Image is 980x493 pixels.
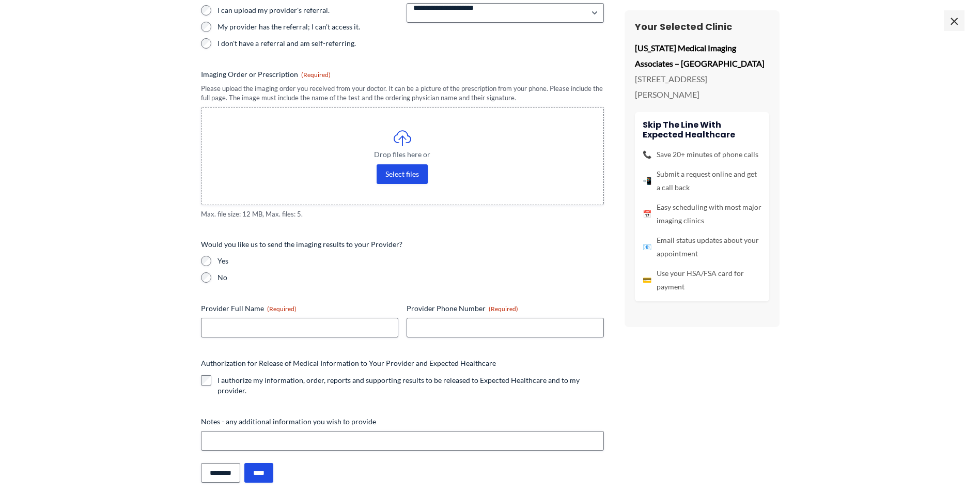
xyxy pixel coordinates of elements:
[643,201,761,227] li: Easy scheduling with most major imaging clinics
[217,272,604,283] label: No
[643,148,761,161] li: Save 20+ minutes of phone calls
[643,267,761,294] li: Use your HSA/FSA card for payment
[635,40,769,71] p: [US_STATE] Medical Imaging Associates – [GEOGRAPHIC_DATA]
[635,71,769,102] p: [STREET_ADDRESS][PERSON_NAME]
[217,256,604,266] label: Yes
[201,84,604,103] div: Please upload the imaging order you received from your doctor. It can be a picture of the prescri...
[201,239,402,250] legend: Would you like us to send the imaging results to your Provider?
[377,164,428,184] button: select files, imaging order or prescription(required)
[643,240,651,254] span: 📧
[635,21,769,33] h3: Your Selected Clinic
[643,148,651,161] span: 📞
[643,273,651,287] span: 💳
[201,209,604,219] span: Max. file size: 12 MB, Max. files: 5.
[643,120,761,140] h4: Skip the line with Expected Healthcare
[201,417,604,427] label: Notes - any additional information you wish to provide
[201,303,398,314] label: Provider Full Name
[944,10,965,31] span: ×
[201,358,496,368] legend: Authorization for Release of Medical Information to Your Provider and Expected Healthcare
[217,22,398,32] label: My provider has the referral; I can't access it.
[217,38,398,49] label: I don't have a referral and am self-referring.
[301,71,331,79] span: (Required)
[217,375,604,396] label: I authorize my information, order, reports and supporting results to be released to Expected Heal...
[217,5,398,16] label: I can upload my provider's referral.
[201,69,604,80] label: Imaging Order or Prescription
[643,234,761,260] li: Email status updates about your appointment
[643,207,651,221] span: 📅
[267,305,297,313] span: (Required)
[643,174,651,188] span: 📲
[222,151,583,158] span: Drop files here or
[643,167,761,194] li: Submit a request online and get a call back
[489,305,518,313] span: (Required)
[407,303,604,314] label: Provider Phone Number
